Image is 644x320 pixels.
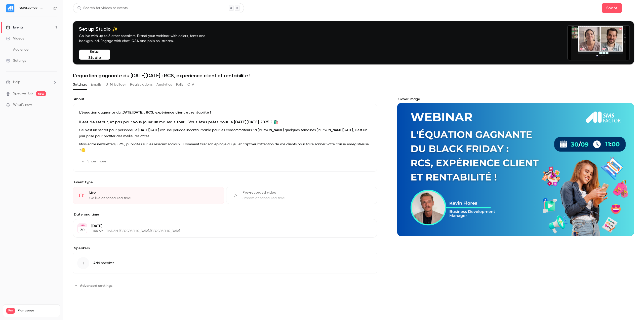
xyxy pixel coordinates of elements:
div: Pre-recorded video [243,190,371,195]
h4: Set up Studio ✨ [79,26,217,32]
div: Go live at scheduled time [89,196,218,201]
button: Settings [73,81,87,89]
label: Cover image [397,97,634,102]
button: Show more [79,157,109,165]
div: Videos [6,36,24,41]
span: new [36,91,46,96]
p: 11:00 AM - 11:45 AM, [GEOGRAPHIC_DATA]/[GEOGRAPHIC_DATA] [91,229,350,233]
p: L'équation gagnante du [DATE][DATE] : RCS, expérience client et rentabilité ! [79,110,371,115]
section: Advanced settings [73,281,377,290]
span: Plan usage [18,309,57,313]
p: [DATE] [91,224,350,229]
label: Speakers [73,246,377,251]
div: Events [6,25,23,30]
span: Pro [6,308,15,314]
label: About [73,97,377,102]
p: 30 [80,228,85,233]
p: Ce n'est un secret pour personne, le [DATE][DATE] est une période incontournable pour les consomm... [79,127,371,139]
button: UTM builder [106,81,126,89]
span: Help [13,80,20,85]
button: Advanced settings [73,281,115,290]
li: help-dropdown-opener [6,80,57,85]
div: Pre-recorded videoStream at scheduled time [226,187,377,204]
div: Stream at scheduled time [243,196,371,201]
p: Go live with up to 8 other speakers. Brand your webinar with colors, fonts and background. Engage... [79,33,217,44]
label: Date and time [73,212,377,217]
button: Polls [176,81,183,89]
h1: L'équation gagnante du [DATE][DATE] : RCS, expérience client et rentabilité ! [73,73,634,79]
p: Event type [73,180,377,185]
button: Share [602,3,622,13]
div: LiveGo live at scheduled time [73,187,224,204]
div: Audience [6,47,28,52]
div: Settings [6,58,26,63]
p: Mais entre newsletters, SMS, publicités sur les réseaux sociaux... Comment tirer son épingle du j... [79,141,371,153]
h2: Il est de retour, et pas pour vous jouer un mauvais tour... Vous êtes prêts pour le [DATE][DATE] ... [79,119,371,125]
span: Add speaker [93,261,114,266]
button: Analytics [156,81,172,89]
iframe: Noticeable Trigger [51,103,57,107]
div: Search for videos or events [77,6,128,11]
h6: SMSFactor [19,6,37,11]
img: SMSFactor [6,4,14,12]
div: Live [89,190,218,195]
div: SEP [78,224,87,227]
button: CTA [187,81,194,89]
button: Registrations [130,81,152,89]
a: SpeakerHub [13,91,33,96]
span: What's new [13,102,32,108]
button: Enter Studio [79,50,110,60]
strong: 🤔 [81,149,88,152]
button: Add speaker [73,253,377,273]
span: Advanced settings [80,283,112,288]
button: Emails [91,81,101,89]
section: Cover image [397,97,634,236]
